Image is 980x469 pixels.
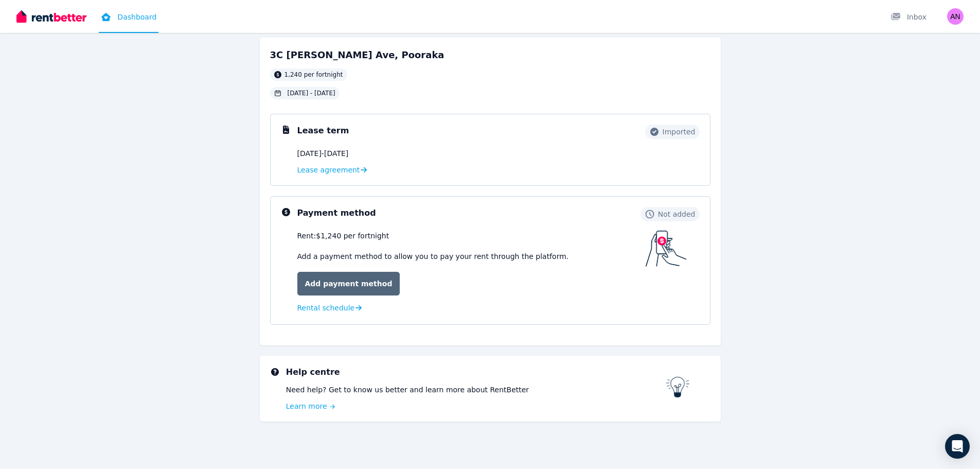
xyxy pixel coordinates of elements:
img: RentBetter [16,9,86,24]
a: Rental schedule [297,303,362,313]
h2: 3C [PERSON_NAME] Ave, Pooraka [270,48,444,62]
a: Learn more [286,401,666,411]
span: Not added [658,209,696,219]
a: Lease agreement [297,165,367,175]
span: Imported [663,127,696,137]
a: Add payment method [297,272,400,296]
img: RentBetter help centre [666,377,690,397]
img: Aqeleh Nazari [947,8,964,25]
img: Payment method [646,231,687,267]
div: Open Intercom Messenger [945,434,970,459]
span: 1,240 per fortnight [284,71,343,79]
h3: Payment method [297,207,376,219]
p: Need help? Get to know us better and learn more about RentBetter [286,385,666,395]
span: Rental schedule [297,303,355,313]
p: Add a payment method to allow you to pay your rent through the platform. [297,251,646,262]
span: [DATE] - [DATE] [288,89,335,97]
div: Inbox [890,12,926,22]
span: [DATE] - [DATE] [297,148,349,159]
h3: Help centre [286,366,666,378]
span: Lease agreement [297,165,360,175]
div: Rent: $1,240 per fortnight [297,231,646,241]
h3: Lease term [297,125,349,137]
